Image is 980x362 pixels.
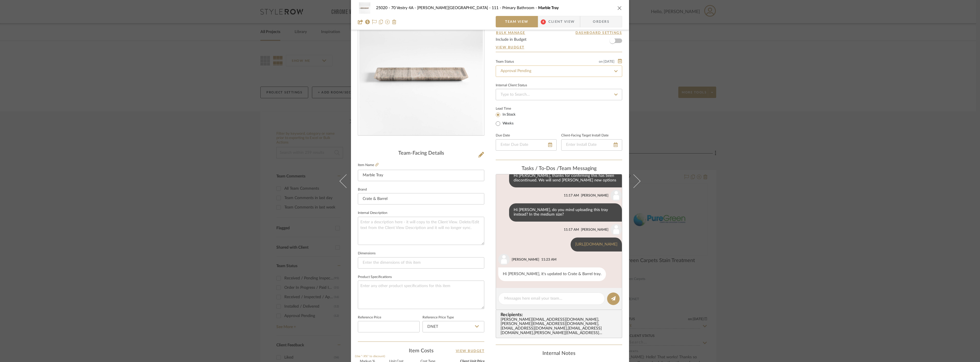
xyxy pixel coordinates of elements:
button: Bulk Manage [496,30,526,35]
button: Dashboard Settings [575,30,622,35]
div: 11:17 AM [564,227,579,232]
span: on [599,60,603,63]
label: In Stock [501,112,516,117]
img: Remove from project [392,20,397,24]
div: Item Costs [358,347,484,354]
div: 11:23 AM [541,257,556,262]
span: Marble Tray [538,6,559,10]
a: [URL][DOMAIN_NAME] [575,242,617,246]
div: [PERSON_NAME] [581,193,609,198]
label: Product Specifications [358,276,392,279]
img: e6a6b1a9-55ff-4dd9-bd9b-c3e76e2065e1_436x436.jpg [359,12,483,136]
span: 25020 - 70 Vestry 4A - [PERSON_NAME][GEOGRAPHIC_DATA] [376,6,492,10]
label: Weeks [501,121,514,126]
img: e6a6b1a9-55ff-4dd9-bd9b-c3e76e2065e1_48x40.jpg [358,2,371,14]
span: Team View [505,16,528,27]
input: Enter Brand [358,193,484,204]
span: Recipients: [501,312,620,317]
input: Enter Install Date [561,139,622,151]
span: Client View [548,16,575,27]
label: Reference Price Type [422,316,454,319]
div: [PERSON_NAME][EMAIL_ADDRESS][DOMAIN_NAME] , [PERSON_NAME][EMAIL_ADDRESS][DOMAIN_NAME] , [EMAIL_AD... [501,318,620,336]
input: Enter Item Name [358,170,484,181]
input: Type to Search… [496,89,622,100]
a: View Budget [496,45,622,50]
span: [DATE] [603,60,615,64]
label: Internal Description [358,212,387,214]
span: Orders [587,16,616,27]
div: Hi [PERSON_NAME], thanks for confirming this has been discontinued. We will send [PERSON_NAME] ne... [509,169,622,187]
div: 11:17 AM [564,193,579,198]
label: Client-Facing Target Install Date [561,134,609,137]
div: team Messaging [496,166,622,172]
label: Brand [358,188,367,191]
input: Enter Due Date [496,139,557,151]
img: user_avatar.png [611,190,622,201]
img: user_avatar.png [498,254,510,265]
label: Dimensions [358,252,375,255]
a: View Budget [456,347,485,354]
mat-radio-group: Select item type [496,111,525,127]
input: Enter the dimensions of this item [358,257,484,269]
label: Reference Price [358,316,381,319]
div: Internal Client Status [496,84,527,87]
div: 0 [358,12,484,136]
span: 4 [541,19,546,24]
span: 111 - Primary Bathroom [492,6,538,10]
div: Internal Notes [496,351,622,357]
button: close [617,5,622,11]
div: Team-Facing Details [358,150,484,157]
div: [PERSON_NAME] [512,257,539,262]
img: user_avatar.png [611,224,622,235]
input: Type to Search… [496,66,622,77]
div: Hi [PERSON_NAME], do you mind uploading this tray instead? In the medium size? [509,203,622,222]
label: Due Date [496,134,510,137]
span: Tasks / To-Dos / [522,166,559,171]
div: Hi [PERSON_NAME], it's updated to Crate & Barrel tray. [498,267,606,281]
div: [PERSON_NAME] [581,227,609,232]
label: Lead Time [496,106,525,111]
label: Item Name [358,163,379,167]
div: Team Status [496,60,514,63]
